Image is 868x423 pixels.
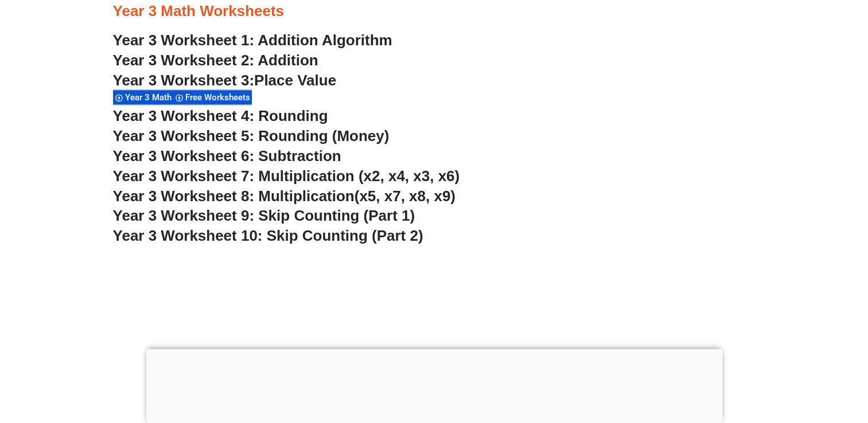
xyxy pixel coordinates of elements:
span: Place Value [254,72,336,89]
span: Year 3 Math [125,92,175,103]
span: Year 3 Worksheet 8: Multiplication [113,187,355,205]
a: Year 3 Worksheet 5: Rounding (Money) [113,127,390,144]
a: Year 3 Worksheet 9: Skip Counting (Part 1) [113,207,415,224]
iframe: Advertisement [146,349,722,420]
div: Year 3 Math [113,89,173,105]
div: Free Worksheets [173,89,252,105]
a: Year 3 Worksheet 6: Subtraction [113,147,341,164]
a: Year 3 Worksheet 8: Multiplication(x5, x7, x8, x9) [113,187,456,205]
span: Year 3 Worksheet 3: [113,72,255,89]
a: Year 3 Worksheet 10: Skip Counting (Part 2) [113,227,423,244]
a: Year 3 Worksheet 2: Addition [113,52,318,69]
a: Year 3 Worksheet 4: Rounding [113,107,328,124]
span: Free Worksheets [185,92,254,103]
span: (x5, x7, x8, x9) [355,187,456,205]
a: Year 3 Worksheet 7: Multiplication (x2, x4, x3, x6) [113,167,460,185]
iframe: Chat Widget [677,294,868,423]
h3: Year 3 Math Worksheets [113,2,756,21]
a: Year 3 Worksheet 1: Addition Algorithm [113,32,392,49]
a: Year 3 Worksheet 3:Place Value [113,72,337,89]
